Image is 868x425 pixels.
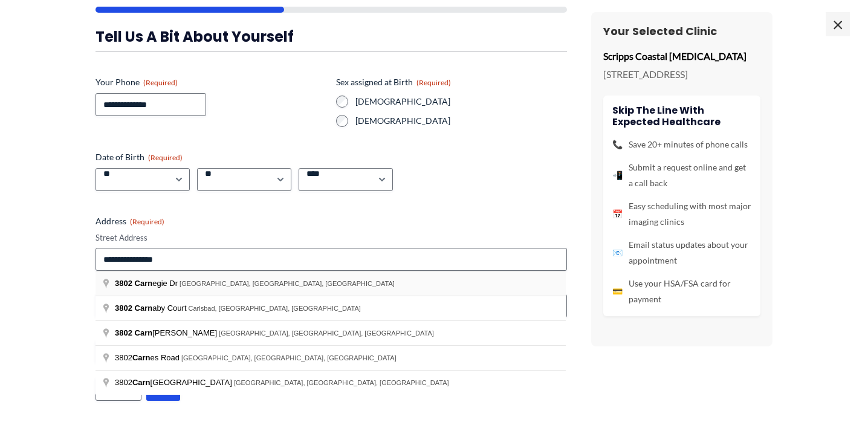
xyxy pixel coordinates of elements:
h4: Skip the line with Expected Healthcare [612,105,751,128]
span: (Required) [416,78,451,87]
span: × [826,12,850,36]
li: Use your HSA/FSA card for payment [612,276,751,307]
span: (Required) [130,217,164,226]
li: Email status updates about your appointment [612,237,751,268]
span: 💳 [612,284,623,299]
span: [GEOGRAPHIC_DATA], [GEOGRAPHIC_DATA], [GEOGRAPHIC_DATA] [219,329,434,337]
span: 📞 [612,137,623,152]
span: [GEOGRAPHIC_DATA], [GEOGRAPHIC_DATA], [GEOGRAPHIC_DATA] [181,354,397,362]
legend: Address [96,215,164,227]
span: 3802 [GEOGRAPHIC_DATA] [115,378,234,387]
span: Carn [135,279,153,288]
span: 3802 es Road [115,353,181,362]
span: 3802 [115,279,132,288]
span: aby Court [115,303,189,313]
span: [GEOGRAPHIC_DATA], [GEOGRAPHIC_DATA], [GEOGRAPHIC_DATA] [180,280,395,287]
label: [DEMOGRAPHIC_DATA] [355,96,567,108]
p: [STREET_ADDRESS] [603,65,760,83]
label: [DEMOGRAPHIC_DATA] [355,115,567,127]
li: Submit a request online and get a call back [612,160,751,191]
span: Carn [132,378,151,387]
span: 3802 Carn [115,303,152,313]
span: [GEOGRAPHIC_DATA], [GEOGRAPHIC_DATA], [GEOGRAPHIC_DATA] [234,379,449,386]
span: 📲 [612,167,623,183]
label: Your Phone [96,76,326,88]
span: 3802 Carn [115,328,152,337]
legend: Sex assigned at Birth [336,76,451,88]
span: Carlsbad, [GEOGRAPHIC_DATA], [GEOGRAPHIC_DATA] [189,305,361,312]
span: Carn [132,353,151,362]
label: Street Address [96,232,567,244]
li: Easy scheduling with most major imaging clinics [612,198,751,230]
span: [PERSON_NAME] [115,328,219,337]
span: 📧 [612,245,623,261]
h3: Tell us a bit about yourself [96,27,567,46]
li: Save 20+ minutes of phone calls [612,137,751,152]
span: egie Dr [115,279,180,288]
span: 📅 [612,206,623,222]
h3: Your Selected Clinic [603,24,760,38]
legend: Date of Birth [96,151,183,163]
span: (Required) [148,153,183,162]
span: (Required) [143,78,178,87]
p: Scripps Coastal [MEDICAL_DATA] [603,47,760,65]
